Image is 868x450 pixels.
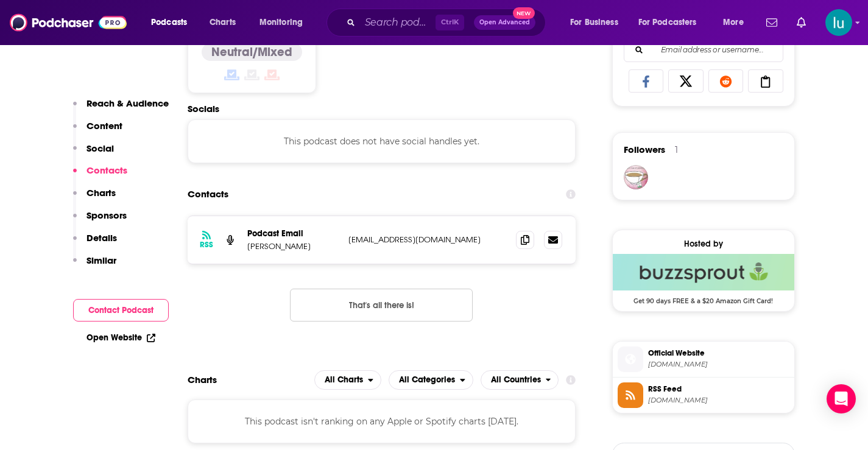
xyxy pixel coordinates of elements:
[479,19,530,26] span: Open Advanced
[86,332,155,343] a: Open Website
[491,376,541,384] span: All Countries
[481,370,559,390] h2: Countries
[648,360,789,369] span: alenagomesrodrigues.com
[200,240,213,250] h3: RSS
[630,13,715,32] button: open menu
[613,254,794,290] img: Buzzsprout Deal: Get 90 days FREE & a $20 Amazon Gift Card!
[825,9,852,36] button: Show profile menu
[73,142,114,165] button: Social
[613,290,794,305] span: Get 90 days FREE & a $20 Amazon Gift Card!
[188,103,576,114] h2: Socials
[708,69,744,93] a: Share on Reddit
[73,209,127,232] button: Sponsors
[638,14,697,31] span: For Podcasters
[188,374,217,385] h2: Charts
[618,346,789,372] a: Official Website[DOMAIN_NAME]
[624,165,648,189] img: janetsikiotis
[86,187,116,199] p: Charts
[259,14,303,31] span: Monitoring
[675,144,678,155] div: 1
[613,239,794,249] div: Hosted by
[723,14,744,31] span: More
[86,142,114,154] p: Social
[86,97,169,109] p: Reach & Audience
[668,69,704,93] a: Share on X/Twitter
[314,370,381,390] button: open menu
[513,7,535,19] span: New
[143,13,203,32] button: open menu
[474,15,535,30] button: Open AdvancedNew
[348,234,507,245] p: [EMAIL_ADDRESS][DOMAIN_NAME]
[825,9,852,36] span: Logged in as lusodano
[389,370,473,390] button: open menu
[86,232,117,244] p: Details
[481,370,559,390] button: open menu
[792,12,811,33] a: Show notifications dropdown
[634,38,773,62] input: Email address or username...
[436,15,464,30] span: Ctrl K
[73,232,117,255] button: Details
[10,11,127,34] img: Podchaser - Follow, Share and Rate Podcasts
[618,382,789,408] a: RSS Feed[DOMAIN_NAME]
[360,13,436,32] input: Search podcasts, credits, & more...
[624,144,665,155] span: Followers
[325,376,363,384] span: All Charts
[247,241,339,251] p: [PERSON_NAME]
[86,164,127,176] p: Contacts
[399,376,455,384] span: All Categories
[73,299,169,322] button: Contact Podcast
[73,164,127,187] button: Contacts
[73,255,116,277] button: Similar
[748,69,783,93] a: Copy Link
[562,13,633,32] button: open menu
[86,255,116,266] p: Similar
[251,13,319,32] button: open menu
[73,97,169,120] button: Reach & Audience
[629,69,664,93] a: Share on Facebook
[86,120,122,132] p: Content
[338,9,557,37] div: Search podcasts, credits, & more...
[86,209,127,221] p: Sponsors
[570,14,618,31] span: For Business
[247,228,339,239] p: Podcast Email
[624,38,783,62] div: Search followers
[648,396,789,405] span: feeds.buzzsprout.com
[648,348,789,359] span: Official Website
[314,370,381,390] h2: Platforms
[715,13,759,32] button: open menu
[73,187,116,209] button: Charts
[389,370,473,390] h2: Categories
[210,14,236,31] span: Charts
[825,9,852,36] img: User Profile
[761,12,782,33] a: Show notifications dropdown
[73,120,122,142] button: Content
[290,289,473,322] button: Nothing here.
[211,44,292,60] h4: Neutral/Mixed
[827,384,856,413] div: Open Intercom Messenger
[202,13,243,32] a: Charts
[151,14,187,31] span: Podcasts
[188,399,576,443] div: This podcast isn't ranking on any Apple or Spotify charts [DATE].
[188,183,228,206] h2: Contacts
[188,119,576,163] div: This podcast does not have social handles yet.
[613,254,794,304] a: Buzzsprout Deal: Get 90 days FREE & a $20 Amazon Gift Card!
[648,384,789,395] span: RSS Feed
